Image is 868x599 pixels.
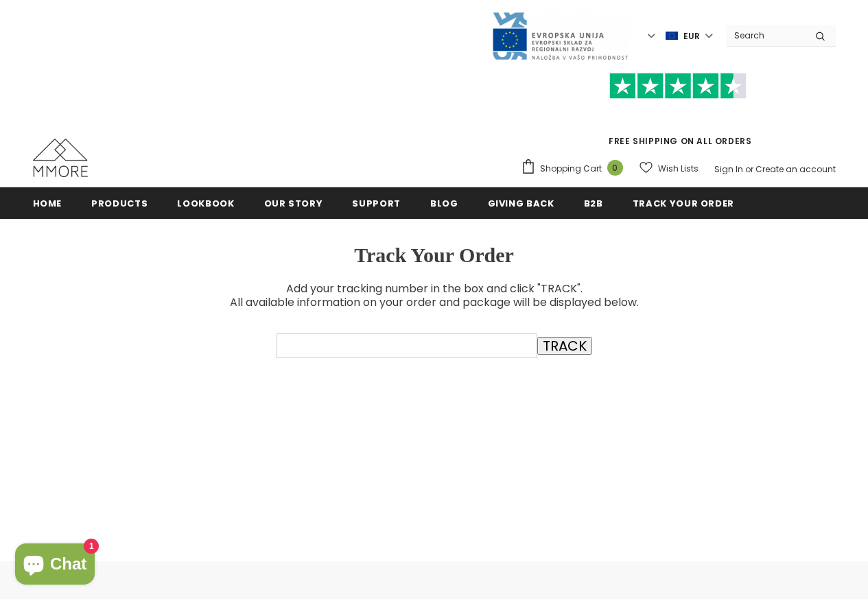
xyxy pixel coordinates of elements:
[43,242,825,268] h3: Track Your Order
[33,197,62,210] span: Home
[33,139,88,177] img: MMORE Cases
[726,25,805,45] input: Search Site
[91,187,148,218] a: Products
[714,163,743,175] a: Sign In
[521,158,630,179] a: Shopping Cart 0
[177,187,234,218] a: Lookbook
[640,156,699,180] a: Wish Lists
[491,11,629,61] img: Javni Razpis
[430,187,458,218] a: Blog
[488,197,554,210] span: Giving back
[745,163,753,175] span: or
[264,187,323,218] a: Our Story
[584,187,603,218] a: B2B
[540,162,602,176] span: Shopping Cart
[352,197,401,210] span: support
[584,197,603,210] span: B2B
[11,543,99,588] inbox-online-store-chat: Shopify online store chat
[43,282,825,309] p: Add your tracking number in the box and click "TRACK". All available information on your order an...
[521,79,836,147] span: FREE SHIPPING ON ALL ORDERS
[609,73,747,99] img: Trust Pilot Stars
[264,197,323,210] span: Our Story
[755,163,836,175] a: Create an account
[658,162,699,176] span: Wish Lists
[521,99,836,134] iframe: Customer reviews powered by Trustpilot
[430,197,458,210] span: Blog
[352,187,401,218] a: support
[91,197,148,210] span: Products
[537,337,592,355] input: TRACK
[633,197,734,210] span: Track your order
[683,30,700,43] span: EUR
[607,160,623,176] span: 0
[33,187,62,218] a: Home
[488,187,554,218] a: Giving back
[177,197,234,210] span: Lookbook
[633,187,734,218] a: Track your order
[491,30,629,41] a: Javni Razpis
